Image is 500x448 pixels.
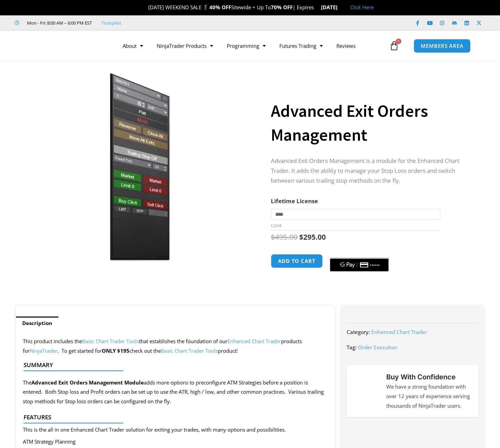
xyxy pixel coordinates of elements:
[116,38,150,54] a: About
[361,428,464,441] img: NinjaTrader Wordmark color RGB | Affordable Indicators – NinjaTrader
[386,382,472,411] p: We have a strong foundation with over 12 years of experience serving thousands of NinjaTrader users.
[379,36,409,56] a: 0
[24,414,322,421] h4: Features
[396,39,401,44] span: 0
[25,19,92,27] span: Mon - Fri: 8:00 AM – 6:00 PM EST
[129,347,238,354] span: check out the product!
[101,19,121,27] a: Trustpilot
[23,33,97,58] img: LogoAI | Affordable Indicators – NinjaTrader
[150,38,220,54] a: NinjaTrader Products
[386,372,472,382] h3: Buy With Confidence
[271,232,275,242] span: $
[421,43,463,48] span: MEMBERS AREA
[16,317,58,330] a: Description
[271,232,297,242] bdi: 495.00
[271,156,470,186] p: Advanced Exit Orders Management is a module for the Enhanced Chart Trader. It adds the ability to...
[350,4,374,11] a: Click Here
[271,4,293,11] strong: 70% OFF
[330,258,389,271] button: Buy with GPay
[30,347,57,354] a: NinjaTrader
[347,344,357,351] span: Tag:
[273,38,330,54] a: Futures Trading
[338,5,343,10] img: 🏭
[141,4,321,11] span: [DATE] WEEKEND SALE 🏌️‍♂️ Sitewide + Up To | Expires
[161,347,218,354] a: Basic Chart Trader Tools
[329,253,390,254] iframe: Secure payment input frame
[358,344,397,351] a: Order Execution
[23,437,328,447] p: ATM Strategy Planning
[220,38,273,54] a: Programming
[353,379,378,403] img: mark thumbs good 43913 | Affordable Indicators – NinjaTrader
[321,4,343,11] strong: [DATE]
[299,232,326,242] bdi: 295.00
[209,4,231,11] strong: 40% OFF
[370,263,380,267] text: ••••••
[82,338,139,345] a: Basic Chart Trader Tools
[271,99,470,147] h1: Advanced Exit Orders Management
[26,73,246,262] img: AdvancedStopLossMgmt
[23,337,328,356] p: This product includes the that establishes the foundation of our products for . To get started for
[330,38,362,54] a: Reviews
[116,38,388,54] nav: Menu
[23,378,328,407] p: The adds more options to preconfigure ATM Strategies before a position is entered. Both Stop loss...
[24,362,322,368] h4: Summary
[31,379,144,386] strong: Advanced Exit Orders Management Module
[102,347,129,354] strong: ONLY $195
[271,197,318,205] label: Lifetime License
[299,232,303,242] span: $
[414,39,471,53] a: MEMBERS AREA
[227,338,281,345] a: Enhanced Chart Trader
[314,5,319,10] img: ⌛
[143,5,148,10] img: 🎉
[271,254,323,268] button: Add to cart
[347,328,370,335] span: Category:
[271,223,281,228] a: Clear options
[371,328,427,335] a: Enhanced Chart Trader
